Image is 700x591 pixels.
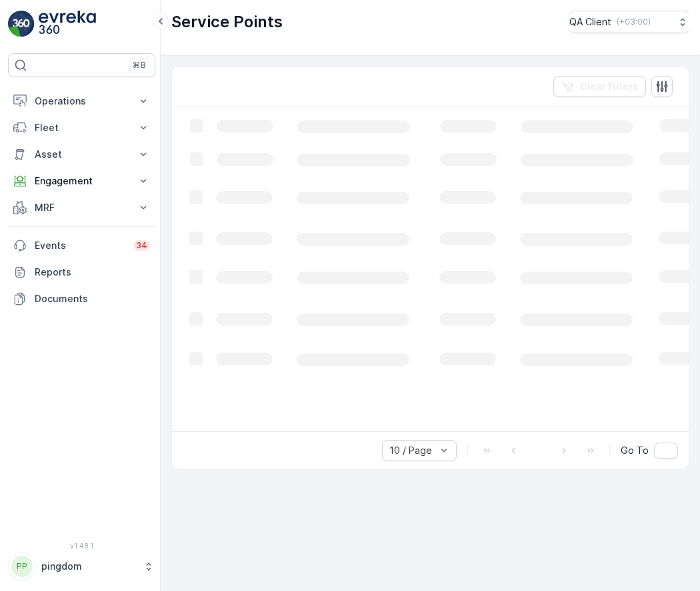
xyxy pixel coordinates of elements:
button: Clear Filters [553,76,646,97]
p: Events [35,239,125,252]
p: Fleet [35,121,129,134]
p: ( +03:00 ) [617,17,651,27]
a: Events34 [8,232,155,259]
p: Reports [35,266,150,279]
span: v 1.48.1 [8,542,155,550]
button: Fleet [8,114,155,141]
p: ⌘B [133,60,146,71]
button: Engagement [8,168,155,194]
a: Reports [8,259,155,286]
button: PPpingdom [8,552,155,580]
p: Operations [35,95,129,108]
p: Service Points [171,11,283,33]
p: Clear Filters [580,80,638,93]
p: Documents [35,292,150,305]
button: Operations [8,88,155,114]
p: QA Client [569,15,611,29]
button: MRF [8,194,155,221]
img: logo_light-DOdMpM7g.png [39,11,96,37]
span: Go To [621,444,649,457]
p: Engagement [35,174,129,188]
p: MRF [35,201,129,214]
button: QA Client(+03:00) [569,11,689,33]
img: logo [8,11,35,37]
p: pingdom [41,560,137,573]
p: 34 [136,240,147,251]
button: Asset [8,141,155,168]
a: Documents [8,286,155,312]
p: Asset [35,148,129,161]
div: PP [11,556,33,577]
